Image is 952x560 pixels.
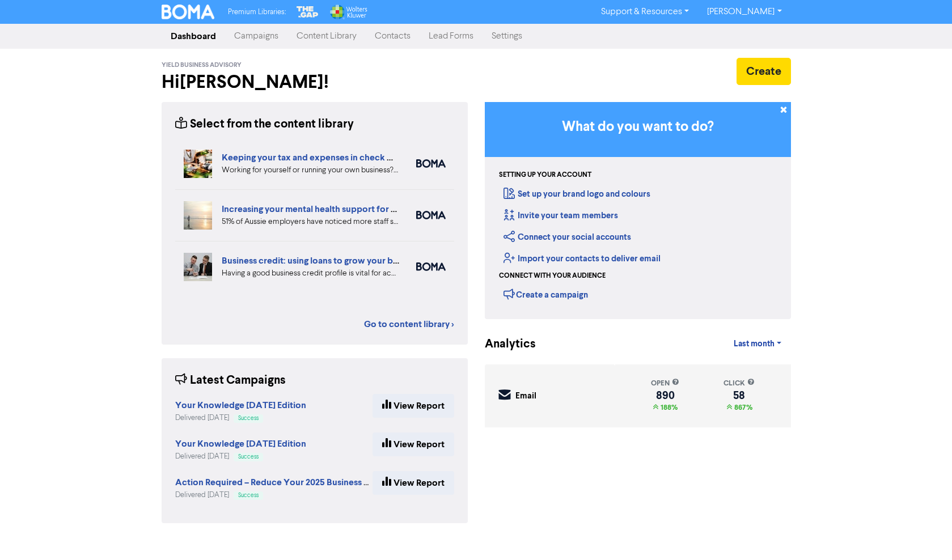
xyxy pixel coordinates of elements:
[364,317,454,331] a: Go to content library >
[175,413,306,423] div: Delivered [DATE]
[732,403,752,412] span: 867%
[175,477,432,488] strong: Action Required – Reduce Your 2025 Business Tax (Duplicated)
[698,3,790,21] a: [PERSON_NAME]
[222,268,399,279] div: Having a good business credit profile is vital for accessing routes to funding. We look at six di...
[175,400,306,411] strong: Your Knowledge [DATE] Edition
[373,432,454,456] a: View Report
[723,391,755,400] div: 58
[175,116,354,133] div: Select from the content library
[651,391,679,400] div: 890
[734,339,775,349] span: Last month
[651,378,679,389] div: open
[485,102,791,319] div: Getting Started in BOMA
[737,58,791,85] button: Create
[175,401,306,410] a: Your Knowledge [DATE] Edition
[725,333,790,355] a: Last month
[238,415,259,421] span: Success
[895,506,952,560] iframe: Chat Widget
[485,336,522,353] div: Analytics
[238,493,259,498] span: Success
[175,372,286,389] div: Latest Campaigns
[175,440,306,449] a: Your Knowledge [DATE] Edition
[658,403,678,412] span: 188%
[416,211,446,219] img: boma
[222,216,399,228] div: 51% of Aussie employers have noticed more staff struggling with mental health. But very few have ...
[366,25,420,48] a: Contacts
[329,5,367,19] img: Wolters Kluwer
[295,5,320,19] img: The Gap
[416,159,446,168] img: boma_accounting
[503,210,618,221] a: Invite your team members
[592,3,698,21] a: Support & Resources
[416,262,446,271] img: boma
[162,71,468,93] h2: Hi [PERSON_NAME] !
[420,25,483,48] a: Lead Forms
[502,119,774,135] h3: What do you want to do?
[228,9,286,16] span: Premium Libraries:
[723,378,755,389] div: click
[222,255,422,266] a: Business credit: using loans to grow your business
[175,478,432,487] a: Action Required – Reduce Your 2025 Business Tax (Duplicated)
[503,189,650,200] a: Set up your brand logo and colours
[238,454,259,460] span: Success
[162,5,215,19] img: BOMA Logo
[225,25,287,48] a: Campaigns
[222,164,399,176] div: Working for yourself or running your own business? Setup robust systems for expenses & tax requir...
[162,25,225,48] a: Dashboard
[503,286,588,303] div: Create a campaign
[175,438,306,449] strong: Your Knowledge [DATE] Edition
[162,61,242,69] span: Yield Business Advisory
[503,232,631,243] a: Connect your social accounts
[483,25,531,48] a: Settings
[503,253,661,264] a: Import your contacts to deliver email
[175,490,373,500] div: Delivered [DATE]
[222,152,502,163] a: Keeping your tax and expenses in check when you are self-employed
[373,394,454,418] a: View Report
[287,25,366,48] a: Content Library
[222,203,435,215] a: Increasing your mental health support for employees
[515,390,536,403] div: Email
[373,471,454,495] a: View Report
[175,451,306,462] div: Delivered [DATE]
[499,271,606,281] div: Connect with your audience
[499,170,591,180] div: Setting up your account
